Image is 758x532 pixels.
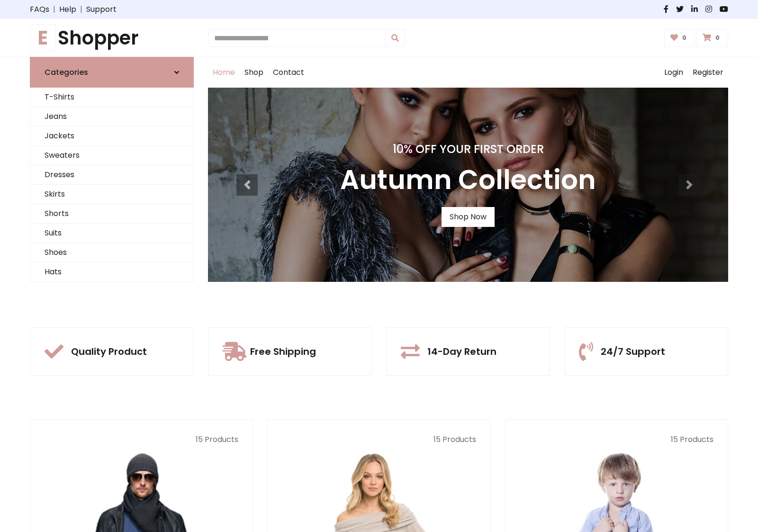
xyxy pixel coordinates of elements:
h3: Autumn Collection [340,164,596,196]
span: 0 [713,34,722,42]
a: Suits [30,224,193,243]
h5: 14-Day Return [427,346,496,357]
a: 0 [664,29,695,47]
a: Skirts [30,185,193,204]
a: Shorts [30,204,193,224]
a: Help [59,4,76,15]
a: T-Shirts [30,88,193,107]
span: E [30,24,56,52]
h4: 10% Off Your First Order [340,143,596,156]
a: Sweaters [30,146,193,165]
p: 15 Products [520,434,713,445]
a: EShopper [30,27,194,49]
a: Shop Now [442,207,495,227]
a: Categories [30,57,194,88]
a: Register [688,57,728,88]
h6: Categories [45,68,88,77]
span: | [76,4,86,15]
h5: Free Shipping [250,346,316,357]
span: | [49,4,59,15]
a: Jackets [30,126,193,146]
h5: 24/7 Support [601,346,665,357]
a: Contact [268,57,309,88]
a: Support [86,4,117,15]
a: Jeans [30,107,193,126]
a: Shop [240,57,268,88]
span: 0 [680,34,689,42]
a: Shoes [30,243,193,262]
a: FAQs [30,4,49,15]
a: 0 [696,29,728,47]
h1: Shopper [30,27,194,49]
p: 15 Products [282,434,476,445]
a: Home [208,57,240,88]
a: Hats [30,262,193,282]
h5: Quality Product [71,346,147,357]
a: Dresses [30,165,193,185]
p: 15 Products [45,434,238,445]
a: Login [659,57,688,88]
